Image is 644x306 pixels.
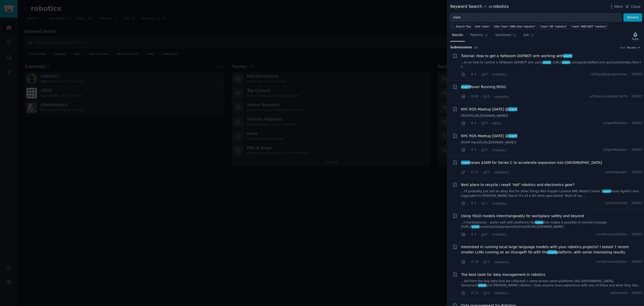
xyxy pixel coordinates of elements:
button: Browse [623,13,642,22]
span: viam [602,189,611,193]
span: · [489,232,490,237]
span: [DATE] [632,201,642,206]
div: "viam" AND NOT "robotics" [571,25,607,28]
span: 19 [470,260,478,264]
span: Rover Running ROS2 [461,84,506,90]
span: · [480,170,481,175]
span: 0 [481,148,487,152]
span: u/theprettyprogrammer [591,72,627,77]
span: · [480,94,481,99]
span: u/Siliconlad [610,291,627,295]
span: r/robotics [492,202,507,205]
button: More [609,4,623,9]
span: viam [461,85,470,89]
span: Results [452,33,463,37]
span: 13 [470,291,478,295]
span: · [478,72,479,77]
span: u/Chemical-Hunter-5479 [590,94,627,99]
span: · [489,121,490,126]
div: title:"viam" [475,25,490,28]
span: 26 [474,46,478,49]
span: · [467,94,468,99]
span: 5 [483,291,489,295]
span: r/robotics [492,233,507,236]
span: 2 [470,232,476,237]
span: Patterns [470,33,483,37]
a: ...l marketplaces - works well with platforms likeviamthat makes it possible to remote manage. [[... [461,220,642,229]
span: Tutorial: How to get a Yahboom DOFBOT arm working with [461,53,572,59]
span: u/OpenRobotics [603,148,627,152]
a: Results [450,31,465,42]
span: · [480,290,481,296]
div: "viam" OR "robotics" [540,25,567,28]
a: Tutorial: How to get a Yahboom DOFBOT arm working withviam [461,53,572,59]
span: 0 [483,170,489,175]
span: · [478,147,479,153]
span: · [629,121,630,126]
span: u/meowsergirl [605,170,627,175]
span: · [629,260,630,264]
a: ...I'll probably just sell on ebay But for other things Mini Pupper Luxonis RAE iRobot Create 3vi... [461,189,642,198]
span: u/matt-viamrobotics [596,260,627,264]
span: · [489,147,490,153]
span: in [484,5,487,9]
span: 17 [470,170,478,175]
span: · [629,201,630,206]
span: 4 [483,94,489,99]
span: Recent [627,46,636,49]
span: · [467,121,468,126]
span: viam [543,61,551,64]
span: Using YOLO models interchangeably for workplace safety and beyond [461,213,584,219]
a: viamraises $30M for Series C to accelerate expansion into [GEOGRAPHIC_DATA] [461,160,602,165]
span: · [467,72,468,77]
span: NYC ROS Meetup [DATE] @ [461,107,517,112]
div: Sort [620,46,625,49]
button: Close [625,4,640,9]
span: 1 [481,201,487,206]
span: r/robotics [494,171,509,174]
a: Interested in running local large language models with your robotics projects? I tested 7 recent ... [461,244,642,255]
a: NYC ROS Meetup [DATE] @viam [461,107,517,112]
span: viam [547,250,557,254]
a: title:"viam" [474,23,491,29]
a: Ask [522,31,536,42]
a: The best tools for data management in robotics [461,272,545,277]
span: u/matt-viamrobotics [596,232,627,237]
span: 0 [481,121,487,126]
span: 2 [470,72,476,77]
span: viam [508,134,518,138]
div: Keyword Search robotics [450,4,509,10]
span: 2 [470,201,476,206]
span: · [629,170,630,175]
span: Close [631,4,640,9]
span: NYC ROS Meetup [DATE] @ [461,133,517,139]
span: · [489,72,490,77]
a: [RSVP Here]([URL][DOMAIN_NAME]) [461,140,642,145]
span: 5 [470,148,476,152]
span: · [480,259,481,265]
span: · [629,148,630,152]
span: [DATE] [632,148,642,152]
a: Sentiment [494,31,518,42]
span: r/ROS [492,122,501,125]
span: Ask [524,33,529,37]
span: raises $30M for Series C to accelerate expansion into [GEOGRAPHIC_DATA] [461,160,602,165]
span: · [491,94,492,99]
a: viamRover Running ROS2 [461,84,506,90]
a: [RSVP]([URL][DOMAIN_NAME]) [461,114,642,118]
a: ...te on how to control a Yahboom DOFBOT arm usingviam: [URL].viam.com/guide/dofbot-arm-quickstar... [461,60,642,69]
span: viam [563,54,573,58]
button: Recent [627,46,640,49]
span: r/robotics [492,148,507,152]
span: 4 [470,121,476,126]
a: "viam" OR "robotics" [539,23,568,29]
span: 65 [470,94,478,99]
span: viam [535,221,543,224]
span: · [467,147,468,153]
span: More [614,4,623,9]
a: Best place to recycle / resell "old" robotics and electronics gear? [461,182,575,187]
span: · [491,290,492,296]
